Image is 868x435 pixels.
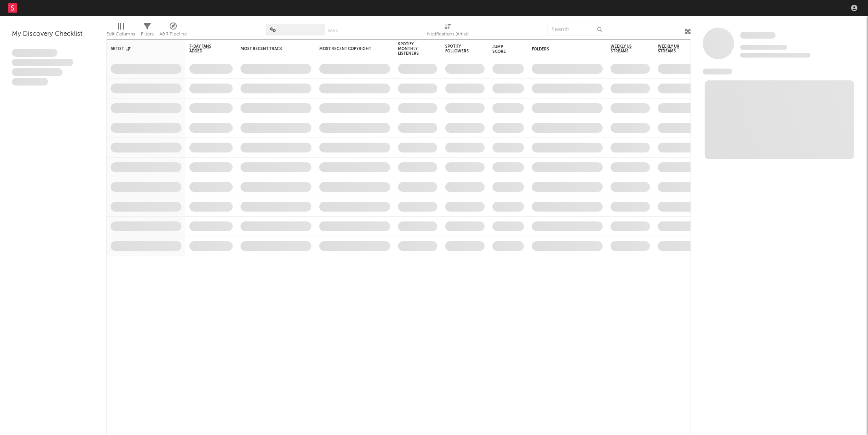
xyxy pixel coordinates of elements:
input: Search... [547,24,606,35]
div: Filters [141,30,154,39]
div: Most Recent Copyright [319,46,378,51]
button: Save [328,28,338,33]
div: Spotify Monthly Listeners [398,42,426,56]
div: A&R Pipeline [159,20,187,43]
span: Lorem ipsum dolor [12,49,57,57]
div: Jump Score [492,45,512,54]
div: Notifications (Artist) [427,30,468,39]
span: Weekly UK Streams [658,44,687,54]
div: Edit Columns [106,20,135,43]
span: Tracking Since: [DATE] [740,45,787,50]
span: Praesent ac interdum [12,68,63,76]
div: Most Recent Track [241,46,300,51]
a: Some Artist [740,32,775,39]
div: A&R Pipeline [159,30,187,39]
span: Weekly US Streams [611,44,638,54]
span: Aliquam viverra [12,78,48,86]
span: 0 fans last week [740,53,811,58]
div: Folders [532,47,591,52]
div: Artist [111,46,170,51]
div: Spotify Followers [445,44,473,54]
div: Edit Columns [106,30,135,39]
span: Integer aliquet in purus et [12,59,73,67]
span: 7-Day Fans Added [189,44,221,54]
span: News Feed [703,69,732,74]
div: Notifications (Artist) [427,20,468,43]
div: Filters [141,20,154,43]
span: Some Artist [740,32,775,39]
div: My Discovery Checklist [12,30,94,39]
